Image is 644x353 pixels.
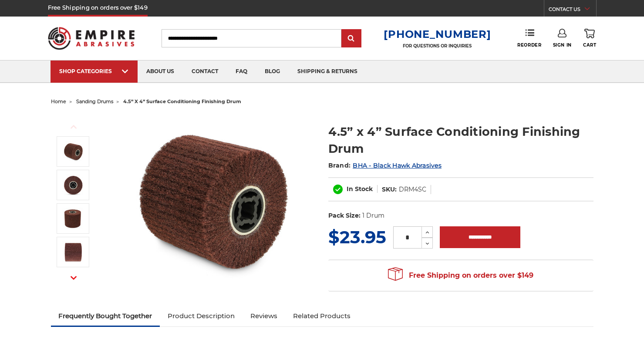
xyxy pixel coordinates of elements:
button: Previous [63,118,84,136]
a: faq [227,61,256,83]
span: Cart [583,42,596,48]
a: blog [256,61,289,83]
img: 4.5" x 4" Surface Conditioning Finishing Drum - 3/4 Inch Quad Key Arbor [62,174,84,196]
a: BHA - Black Hawk Abrasives [353,161,442,169]
a: Frequently Bought Together [51,306,160,326]
span: $23.95 [328,226,386,248]
span: In Stock [347,185,373,193]
dd: DRM4SC [399,185,426,194]
span: Reorder [517,42,541,48]
a: CONTACT US [549,4,596,17]
a: shipping & returns [289,61,366,83]
dt: SKU: [382,185,397,194]
a: home [51,98,66,104]
dt: Pack Size: [328,211,361,220]
a: Cart [583,29,596,48]
span: 4.5” x 4” surface conditioning finishing drum [123,98,241,104]
span: Brand: [328,161,351,169]
span: Sign In [553,42,572,48]
img: 4.5 Inch Surface Conditioning Finishing Drum [62,141,84,162]
input: Submit [343,30,360,47]
a: Related Products [285,306,358,326]
dd: 1 Drum [362,211,384,220]
button: Next [63,269,84,287]
a: Reviews [243,306,285,326]
h1: 4.5” x 4” Surface Conditioning Finishing Drum [328,123,593,157]
a: Reorder [517,29,541,47]
a: sanding drums [76,98,113,104]
div: SHOP CATEGORIES [59,68,129,74]
span: Free Shipping on orders over $149 [388,267,533,284]
img: 4.5” x 4” Surface Conditioning Finishing Drum [62,241,84,263]
a: contact [183,61,227,83]
img: 4.5 Inch Surface Conditioning Finishing Drum [125,114,300,288]
p: FOR QUESTIONS OR INQUIRIES [384,43,491,49]
a: [PHONE_NUMBER] [384,28,491,40]
a: about us [138,61,183,83]
img: Empire Abrasives [48,21,135,55]
img: Non Woven Finishing Sanding Drum [62,208,84,229]
a: Product Description [160,306,243,326]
